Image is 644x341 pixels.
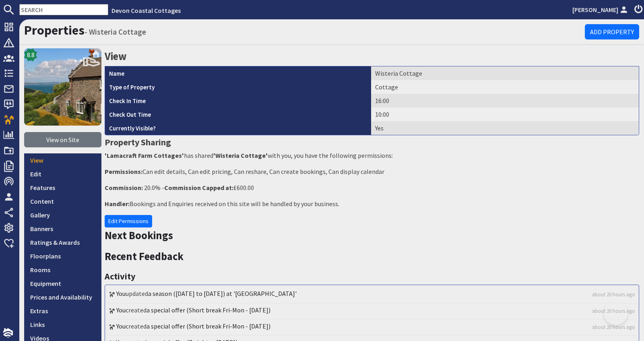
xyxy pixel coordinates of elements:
[24,208,101,222] a: Gallery
[371,121,639,135] td: Yes
[592,323,635,331] a: about 20 hours ago
[19,4,108,15] input: SEARCH
[111,6,181,14] a: Devon Coastal Cottages
[24,249,101,263] a: Floorplans
[24,48,101,126] img: Wisteria Cottage's icon
[85,27,146,37] small: - Wisteria Cottage
[27,50,35,60] span: 8.8
[105,215,152,227] a: Edit Permissions
[24,304,101,318] a: Extras
[164,184,233,192] strong: Commission Capped at:
[105,135,639,149] h3: Property Sharing
[147,306,270,314] a: a special offer (Short break Fri-Mon - [DATE])
[24,48,101,126] a: Wisteria Cottage's icon8.8
[147,322,270,330] a: a special offer (Short break Fri-Mon - [DATE])
[592,307,635,315] a: about 20 hours ago
[371,66,639,80] td: Wisteria Cottage
[24,132,101,147] a: View on Site
[107,304,637,320] li: created
[592,291,635,298] a: about 20 hours ago
[116,322,126,330] a: You
[162,184,254,192] span: - £600.00
[213,151,268,159] strong: 'Wisteria Cottage'
[107,320,637,336] li: created
[116,289,126,298] a: You
[105,121,371,135] th: Currently Visible?
[148,289,297,298] a: a season ([DATE] to [DATE]) at '[GEOGRAPHIC_DATA]'
[24,194,101,208] a: Content
[371,94,639,107] td: 16:00
[3,328,13,338] img: staytech_i_w-64f4e8e9ee0a9c174fd5317b4b171b261742d2d393467e5bdba4413f4f884c10.svg
[105,151,639,160] p: has shared with you, you have the following permissions:
[107,287,637,303] li: updated
[371,80,639,94] td: Cottage
[24,22,85,38] a: Properties
[105,66,371,80] th: Name
[105,229,173,242] a: Next Bookings
[24,290,101,304] a: Prices and Availability
[105,80,371,94] th: Type of Property
[24,277,101,290] a: Equipment
[24,318,101,331] a: Links
[105,167,639,176] p: Can edit details, Can edit pricing, Can reshare, Can create bookings, Can display calendar
[105,250,184,263] a: Recent Feedback
[105,184,143,192] strong: Commission:
[585,24,639,39] a: Add Property
[105,107,371,121] th: Check Out Time
[24,167,101,181] a: Edit
[105,94,371,107] th: Check In Time
[105,271,135,282] a: Activity
[105,48,639,64] h2: View
[572,5,630,14] a: [PERSON_NAME]
[24,236,101,249] a: Ratings & Awards
[144,184,161,192] span: 20.0%
[105,199,639,209] p: Bookings and Enquiries received on this site will be handled by your business.
[24,181,101,194] a: Features
[24,222,101,236] a: Banners
[105,151,184,159] strong: 'Lamacraft Farm Cottages'
[105,167,142,176] strong: Permissions:
[105,200,130,208] strong: Handler:
[24,153,101,167] a: View
[24,263,101,277] a: Rooms
[604,301,628,325] iframe: Toggle Customer Support
[371,107,639,121] td: 10:00
[116,306,126,314] a: You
